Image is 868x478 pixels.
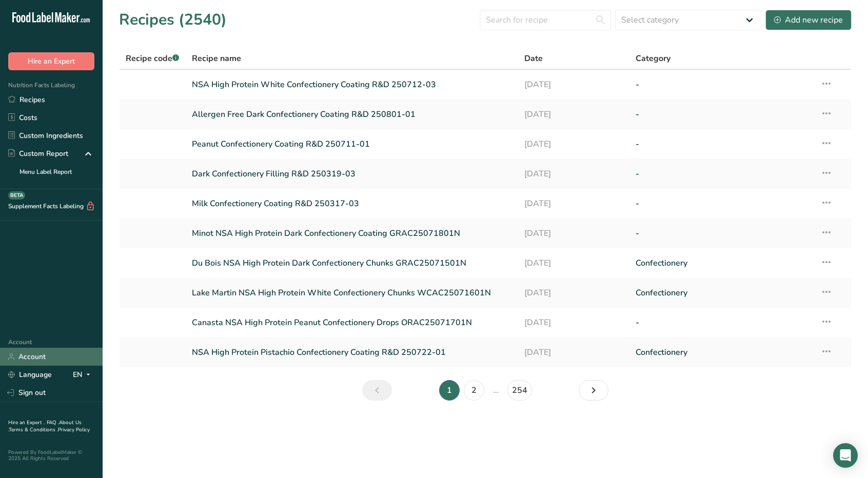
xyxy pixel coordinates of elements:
a: [DATE] [524,193,623,214]
a: NSA High Protein Pistachio Confectionery Coating R&D 250722-01 [192,342,512,363]
span: Recipe name [192,52,241,65]
a: [DATE] [524,133,623,155]
a: [DATE] [524,163,623,185]
a: Language [8,366,52,384]
a: [DATE] [524,282,623,304]
div: Add new recipe [774,14,843,26]
a: Hire an Expert . [8,419,45,426]
a: - [636,193,808,214]
span: Category [636,52,670,65]
a: - [636,163,808,185]
a: Lake Martin NSA High Protein White Confectionery Chunks WCAC25071601N [192,282,512,304]
a: [DATE] [524,74,623,95]
a: [DATE] [524,104,623,125]
a: Next page [579,380,608,401]
div: BETA [8,191,25,200]
a: - [636,104,808,125]
a: Page 2. [464,380,484,401]
a: [DATE] [524,223,623,244]
button: Hire an Expert [8,52,94,70]
a: FAQ . [47,419,59,426]
a: Milk Confectionery Coating R&D 250317-03 [192,193,512,214]
a: Minot NSA High Protein Dark Confectionery Coating GRAC25071801N [192,223,512,244]
div: EN [73,369,94,381]
h1: Recipes (2540) [119,8,227,31]
input: Search for recipe [480,10,611,30]
a: NSA High Protein White Confectionery Coating R&D 250712-03 [192,74,512,95]
div: Custom Report [8,148,68,159]
a: Peanut Confectionery Coating R&D 250711-01 [192,133,512,155]
a: - [636,312,808,333]
button: Add new recipe [765,10,852,30]
span: Recipe code [126,53,179,64]
a: [DATE] [524,342,623,363]
a: Previous page [362,380,392,401]
a: [DATE] [524,312,623,333]
a: Page 254. [507,380,532,401]
a: Canasta NSA High Protein Peanut Confectionery Drops ORAC25071701N [192,312,512,333]
a: - [636,223,808,244]
a: [DATE] [524,252,623,274]
div: Open Intercom Messenger [833,443,858,468]
a: Du Bois NSA High Protein Dark Confectionery Chunks GRAC25071501N [192,252,512,274]
a: - [636,133,808,155]
a: Terms & Conditions . [9,426,58,433]
a: About Us . [8,419,82,433]
span: Date [524,52,543,65]
a: - [636,74,808,95]
a: Confectionery [636,252,808,274]
a: Confectionery [636,282,808,304]
a: Allergen Free Dark Confectionery Coating R&D 250801-01 [192,104,512,125]
div: Powered By FoodLabelMaker © 2025 All Rights Reserved [8,449,94,462]
a: Dark Confectionery Filling R&D 250319-03 [192,163,512,185]
a: Privacy Policy [58,426,90,433]
a: Confectionery [636,342,808,363]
